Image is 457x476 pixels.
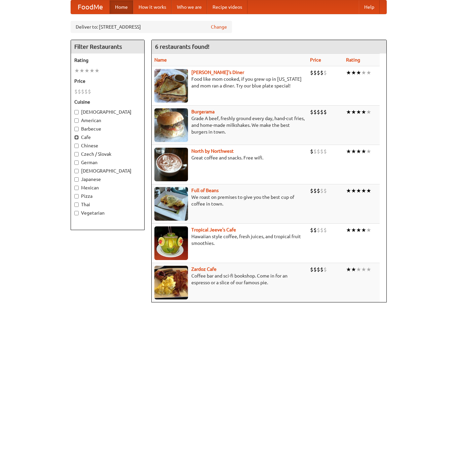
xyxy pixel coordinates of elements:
[74,88,78,95] li: $
[74,176,141,183] label: Japanese
[346,187,351,194] li: ★
[191,266,217,272] a: Zardoz Cafe
[313,187,317,194] li: $
[78,88,81,95] li: $
[320,226,323,234] li: $
[154,194,305,207] p: We roast on premises to give you the best cup of coffee in town.
[313,108,317,116] li: $
[154,76,305,89] p: Food like mom cooked, if you grew up in [US_STATE] and mom ran a diner. Try our blue plate special!
[320,108,323,116] li: $
[313,148,317,155] li: $
[71,40,144,53] h4: Filter Restaurants
[317,69,320,76] li: $
[356,148,361,155] li: ★
[74,151,141,157] label: Czech / Slovak
[74,110,79,114] input: [DEMOGRAPHIC_DATA]
[74,168,141,174] label: [DEMOGRAPHIC_DATA]
[172,0,207,14] a: Who we are
[366,69,371,76] li: ★
[346,57,360,63] a: Rating
[346,226,351,234] li: ★
[154,154,305,161] p: Great coffee and snacks. Free wifi.
[74,152,79,156] input: Czech / Slovak
[366,226,371,234] li: ★
[317,148,320,155] li: $
[356,226,361,234] li: ★
[320,69,323,76] li: $
[88,88,91,95] li: $
[323,108,327,116] li: $
[207,0,247,14] a: Recipe videos
[74,127,79,131] input: Barbecue
[317,266,320,273] li: $
[359,0,380,14] a: Help
[310,108,313,116] li: $
[74,118,79,123] input: American
[154,115,305,135] p: Grade A beef, freshly ground every day, hand-cut fries, and home-made milkshakes. We make the bes...
[366,187,371,194] li: ★
[74,169,79,173] input: [DEMOGRAPHIC_DATA]
[94,67,100,74] li: ★
[74,144,79,148] input: Chinese
[74,78,141,84] h5: Price
[366,148,371,155] li: ★
[310,69,313,76] li: $
[74,177,79,182] input: Japanese
[74,193,141,199] label: Pizza
[351,187,356,194] li: ★
[310,226,313,234] li: $
[310,187,313,194] li: $
[191,70,244,75] b: [PERSON_NAME]'s Diner
[356,187,361,194] li: ★
[361,266,366,273] li: ★
[361,108,366,116] li: ★
[346,148,351,155] li: ★
[74,109,141,115] label: [DEMOGRAPHIC_DATA]
[191,109,215,114] a: Burgerama
[346,266,351,273] li: ★
[361,148,366,155] li: ★
[154,57,167,63] a: Name
[74,186,79,190] input: Mexican
[191,188,219,193] a: Full of Beans
[356,266,361,273] li: ★
[323,187,327,194] li: $
[211,24,227,30] a: Change
[74,160,79,165] input: German
[154,266,188,299] img: zardoz.jpg
[361,187,366,194] li: ★
[154,108,188,142] img: burgerama.jpg
[71,21,232,33] div: Deliver to: [STREET_ADDRESS]
[74,117,141,124] label: American
[346,69,351,76] li: ★
[74,99,141,105] h5: Cuisine
[154,226,188,260] img: jeeves.jpg
[133,0,172,14] a: How it works
[81,88,84,95] li: $
[323,266,327,273] li: $
[313,69,317,76] li: $
[313,266,317,273] li: $
[320,187,323,194] li: $
[74,210,141,216] label: Vegetarian
[71,0,110,14] a: FoodMe
[366,266,371,273] li: ★
[74,67,79,74] li: ★
[351,69,356,76] li: ★
[191,148,234,154] a: North by Northwest
[310,148,313,155] li: $
[317,226,320,234] li: $
[361,69,366,76] li: ★
[155,43,210,50] ng-pluralize: 6 restaurants found!
[74,125,141,132] label: Barbecue
[313,226,317,234] li: $
[351,108,356,116] li: ★
[74,203,79,207] input: Thai
[323,226,327,234] li: $
[74,57,141,64] h5: Rating
[74,159,141,166] label: German
[74,201,141,208] label: Thai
